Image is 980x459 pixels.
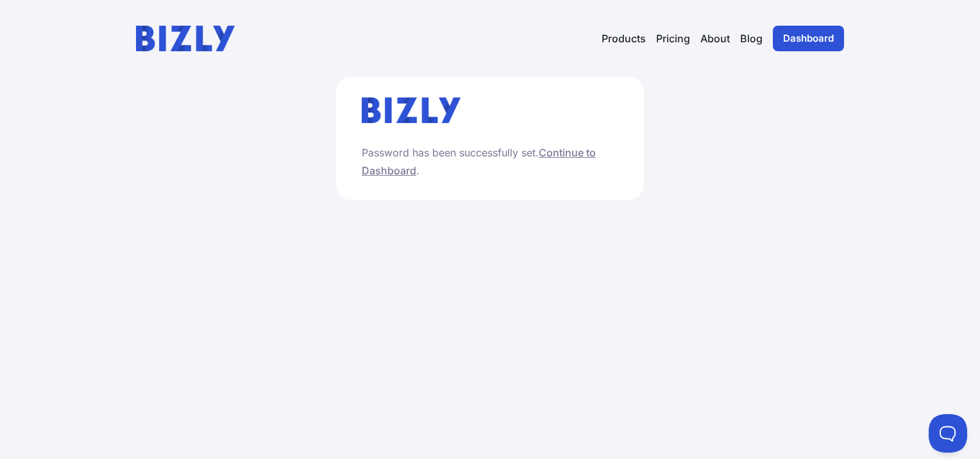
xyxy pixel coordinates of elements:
[656,31,690,46] a: Pricing
[362,97,460,123] img: bizly_logo.svg
[362,144,618,179] p: Password has been successfully set. .
[700,31,730,46] a: About
[929,414,967,453] iframe: Toggle Customer Support
[773,26,844,51] a: Dashboard
[740,31,763,46] a: Blog
[602,31,646,46] button: Products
